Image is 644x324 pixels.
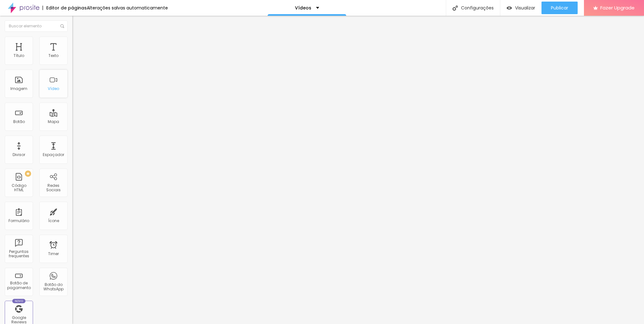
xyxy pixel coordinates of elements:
[452,5,458,11] img: Icone
[48,252,59,256] div: Timer
[60,24,64,28] img: Icone
[8,219,29,223] div: Formulário
[295,6,311,10] p: Vídeos
[10,87,27,91] div: Imagem
[48,53,58,58] div: Texto
[13,153,25,157] div: Divisor
[48,120,59,124] div: Mapa
[515,5,535,10] span: Visualizar
[507,5,512,11] img: view-1.svg
[6,281,31,290] div: Botão de pagamento
[14,53,24,58] div: Título
[6,183,31,193] div: Código HTML
[42,6,87,10] div: Editor de páginas
[41,282,66,292] div: Botão do WhatsApp
[600,5,635,10] span: Fazer Upgrade
[41,183,66,193] div: Redes Sociais
[5,20,68,32] input: Buscar elemento
[43,153,64,157] div: Espaçador
[48,87,59,91] div: Vídeo
[6,249,31,259] div: Perguntas frequentes
[551,5,568,10] span: Publicar
[541,2,578,14] button: Publicar
[72,16,644,324] iframe: Editor
[48,219,59,223] div: Ícone
[13,120,25,124] div: Botão
[12,299,26,303] div: Novo
[87,6,168,10] div: Alterações salvas automaticamente
[500,2,541,14] button: Visualizar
